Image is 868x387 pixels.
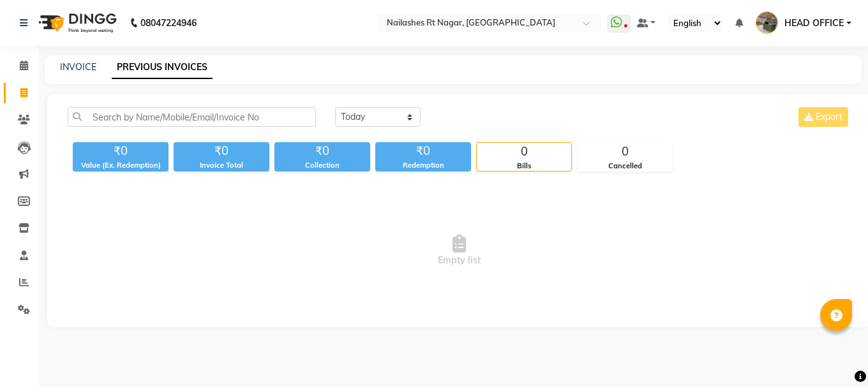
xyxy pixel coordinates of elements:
div: Cancelled [578,161,672,172]
div: ₹0 [73,142,168,160]
div: ₹0 [375,142,471,160]
div: Value (Ex. Redemption) [73,160,168,171]
div: Invoice Total [174,160,269,171]
span: Empty list [68,187,851,314]
a: PREVIOUS INVOICES [112,56,213,79]
input: Search by Name/Mobile/Email/Invoice No [68,107,316,127]
div: 0 [477,143,571,161]
div: Bills [477,161,571,172]
a: INVOICE [60,61,96,73]
div: 0 [578,143,672,161]
div: Collection [274,160,370,171]
div: Redemption [375,160,471,171]
img: logo [33,5,120,41]
img: HEAD OFFICE [756,11,778,34]
b: 08047224946 [140,5,197,41]
div: ₹0 [174,142,269,160]
div: ₹0 [274,142,370,160]
span: HEAD OFFICE [784,17,844,30]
